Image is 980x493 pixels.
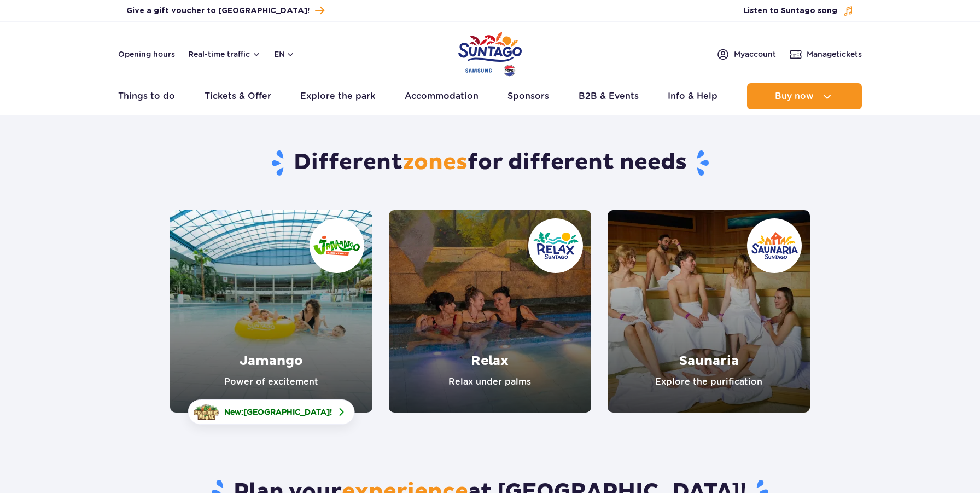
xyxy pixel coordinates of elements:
span: Listen to Suntago song [743,5,837,16]
span: Give a gift voucher to [GEOGRAPHIC_DATA]! [126,5,310,16]
a: Tickets & Offer [205,83,271,109]
span: [GEOGRAPHIC_DATA] [243,408,330,416]
span: zones [402,149,468,176]
a: Park of Poland [458,27,522,78]
a: Things to do [118,83,175,109]
a: Accommodation [405,83,479,109]
a: Relax [389,210,591,413]
h1: Different for different needs [170,149,810,177]
a: Opening hours [118,49,175,60]
a: Jamango [170,210,372,413]
span: New: ! [224,407,332,417]
button: Real-time traffic [188,50,261,59]
span: My account [734,49,776,60]
a: B2B & Events [579,83,639,109]
span: Manage tickets [807,49,862,60]
a: Explore the park [300,83,375,109]
a: Give a gift voucher to [GEOGRAPHIC_DATA]! [126,3,324,18]
button: Buy now [747,83,862,109]
a: Saunaria [608,210,810,413]
span: Buy now [775,91,814,101]
a: Sponsors [507,83,549,109]
a: Managetickets [789,48,862,61]
a: Myaccount [716,48,776,61]
button: en [274,49,295,60]
button: Listen to Suntago song [743,5,854,16]
a: Info & Help [668,83,717,109]
a: New:[GEOGRAPHIC_DATA]! [188,399,354,425]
